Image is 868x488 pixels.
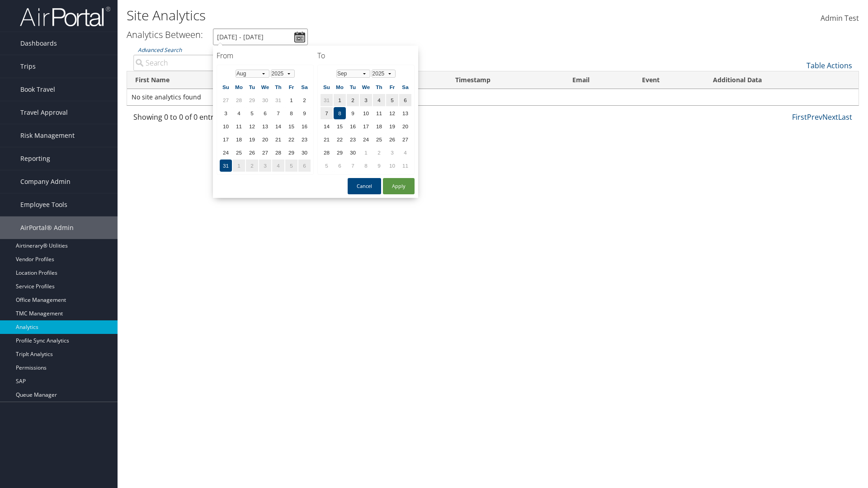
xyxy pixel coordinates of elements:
[373,120,385,132] td: 18
[360,146,372,159] td: 1
[233,94,245,106] td: 28
[317,51,415,61] h4: To
[259,133,271,145] td: 20
[259,94,271,106] td: 30
[334,160,346,172] td: 6
[321,94,333,106] td: 31
[334,146,346,159] td: 29
[220,133,232,145] td: 17
[246,107,258,119] td: 5
[386,133,398,145] td: 26
[272,146,284,159] td: 28
[373,94,385,106] td: 4
[334,133,346,145] td: 22
[634,71,705,89] th: Event
[373,133,385,145] td: 25
[399,120,411,132] td: 20
[321,81,333,93] th: Su
[334,81,346,93] th: Mo
[360,133,372,145] td: 24
[298,107,311,119] td: 9
[133,112,303,127] div: Showing 0 to 0 of 0 entries
[321,146,333,159] td: 28
[20,124,75,147] span: Risk Management
[447,71,564,89] th: Timestamp: activate to sort column descending
[360,120,372,132] td: 17
[138,46,182,54] a: Advanced Search
[272,94,284,106] td: 31
[233,160,245,172] td: 1
[373,81,385,93] th: Th
[127,6,615,25] h1: Site Analytics
[259,107,271,119] td: 6
[298,146,311,159] td: 30
[285,120,297,132] td: 15
[360,107,372,119] td: 10
[246,94,258,106] td: 29
[347,160,359,172] td: 7
[272,81,284,93] th: Th
[807,112,822,122] a: Prev
[705,71,859,89] th: Additional Data
[285,107,297,119] td: 8
[285,146,297,159] td: 29
[233,81,245,93] th: Mo
[399,133,411,145] td: 27
[259,81,271,93] th: We
[334,107,346,119] td: 8
[373,160,385,172] td: 9
[285,81,297,93] th: Fr
[133,55,303,71] input: Advanced Search
[20,193,67,216] span: Employee Tools
[220,120,232,132] td: 10
[386,107,398,119] td: 12
[822,112,838,122] a: Next
[259,146,271,159] td: 27
[383,178,415,194] button: Apply
[360,81,372,93] th: We
[321,160,333,172] td: 5
[20,101,68,124] span: Travel Approval
[347,107,359,119] td: 9
[233,133,245,145] td: 18
[233,120,245,132] td: 11
[298,94,311,106] td: 2
[348,178,381,194] button: Cancel
[321,107,333,119] td: 7
[20,216,74,239] span: AirPortal® Admin
[127,71,242,89] th: First Name: activate to sort column ascending
[373,146,385,159] td: 2
[399,160,411,172] td: 11
[213,28,308,45] input: [DATE] - [DATE]
[246,146,258,159] td: 26
[386,120,398,132] td: 19
[386,94,398,106] td: 5
[217,51,314,61] h4: From
[399,146,411,159] td: 4
[334,94,346,106] td: 1
[272,107,284,119] td: 7
[347,120,359,132] td: 16
[127,28,203,41] h3: Analytics Between:
[399,107,411,119] td: 13
[386,160,398,172] td: 10
[285,160,297,172] td: 5
[347,81,359,93] th: Tu
[347,146,359,159] td: 30
[233,107,245,119] td: 4
[272,160,284,172] td: 4
[838,112,852,122] a: Last
[220,81,232,93] th: Su
[246,120,258,132] td: 12
[821,13,859,23] span: Admin Test
[373,107,385,119] td: 11
[233,146,245,159] td: 25
[20,55,36,78] span: Trips
[259,160,271,172] td: 3
[127,89,859,105] td: No site analytics found
[20,78,55,101] span: Book Travel
[347,94,359,106] td: 2
[20,32,57,55] span: Dashboards
[285,133,297,145] td: 22
[298,81,311,93] th: Sa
